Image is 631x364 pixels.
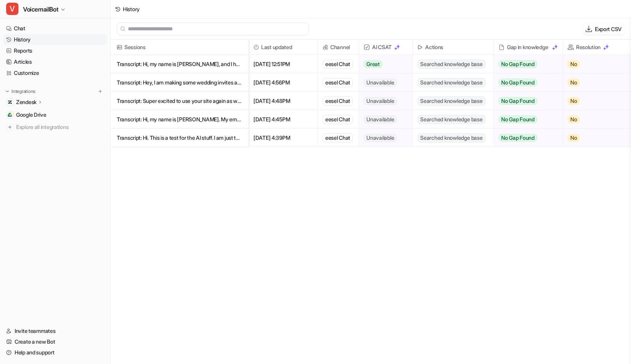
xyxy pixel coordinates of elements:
[3,347,107,358] a: Help and support
[132,12,146,26] div: Close
[23,4,58,15] span: VoicemailBot
[8,134,146,156] div: Send us a message
[494,55,557,73] button: No Gap Found
[8,113,12,117] img: Google Drive
[425,40,443,55] h2: Actions
[359,55,408,73] button: Great
[364,97,397,105] span: Unavailable
[417,60,485,69] span: Searched knowledge base
[364,116,397,123] span: Unavailable
[494,110,557,129] button: No Gap Found
[595,25,622,33] p: Export CSV
[3,68,107,78] a: Customize
[3,336,107,347] a: Create a new Bot
[6,123,14,131] img: explore all integrations
[117,110,242,129] p: Transcript: Hi, my name is [PERSON_NAME]. My email is [PERSON_NAME]. R O B E r
[252,40,315,55] span: Last updated
[15,68,138,81] p: How can we help?
[252,129,315,147] span: [DATE] 4:39PM
[364,60,383,68] span: Great
[30,12,45,28] img: Profile image for eesel
[3,88,38,95] button: Integrations
[499,97,537,105] span: No Gap Found
[494,92,557,110] button: No Gap Found
[497,40,560,55] div: Gap in knowledge
[8,90,146,131] div: Recent messageeesel avatarKatelin avatarYou’ll get replies here and in your email: ✉️ [PERSON_NAM...
[417,78,485,87] span: Searched knowledge base
[499,60,537,68] span: No Gap Found
[16,121,104,133] span: Explore all integrations
[323,115,353,124] div: eesel Chat
[32,109,397,115] span: You’ll get replies here and in your email: ✉️ [PERSON_NAME][EMAIL_ADDRESS][DOMAIN_NAME] Our usual...
[499,79,537,86] span: No Gap Found
[321,40,356,55] span: Channel
[417,115,485,124] span: Searched knowledge base
[16,141,128,149] div: Send us a message
[323,78,353,87] div: eesel Chat
[583,23,625,35] button: Export CSV
[252,55,315,73] span: [DATE] 12:51PM
[8,102,146,130] div: eesel avatarKatelin avatarYou’ll get replies here and in your email: ✉️ [PERSON_NAME][EMAIL_ADDRE...
[364,134,397,142] span: Unavailable
[102,259,129,264] span: Messages
[494,73,557,92] button: No Gap Found
[499,116,537,123] span: No Gap Found
[323,133,353,142] div: eesel Chat
[123,5,140,13] div: History
[568,79,580,86] span: No
[252,110,315,129] span: [DATE] 4:45PM
[117,55,242,73] p: Transcript: Hi, my name is [PERSON_NAME], and I have an order where I'm having some trou
[252,73,315,92] span: [DATE] 4:56PM
[3,56,107,67] a: Articles
[3,45,107,56] a: Reports
[98,89,103,94] img: menu_add.svg
[3,122,107,132] a: Explore all integrations
[117,129,242,147] p: Transcript: Hi. This is a test for the AI stuff. I am just talking a little bit
[252,92,315,110] span: [DATE] 4:48PM
[117,92,242,110] p: Transcript: Super excited to use your site again as we use it for our Christmas
[362,40,409,55] span: AI CSAT
[417,133,485,142] span: Searched knowledge base
[16,98,36,106] p: Zendesk
[5,89,10,94] img: expand menu
[12,88,35,94] p: Integrations
[6,3,18,15] span: V
[323,60,353,69] div: eesel Chat
[494,129,557,147] button: No Gap Found
[3,34,107,45] a: History
[8,100,12,104] img: Zendesk
[3,326,107,336] a: Invite teammates
[32,116,46,124] div: eesel
[568,60,580,68] span: No
[499,134,537,142] span: No Gap Found
[15,12,31,28] img: Profile image for Katelin
[16,97,138,105] div: Recent message
[568,97,580,105] span: No
[114,40,245,55] span: Sessions
[364,79,397,86] span: Unavailable
[3,109,107,120] a: Google DriveGoogle Drive
[568,134,580,142] span: No
[21,113,30,122] img: Katelin avatar
[77,240,154,270] button: Messages
[15,55,138,68] p: Hi there 👋
[117,73,242,92] p: Transcript: Hey, I am making some wedding invites and I've been kind of looking
[568,116,580,123] span: No
[15,113,24,122] img: eesel avatar
[323,96,353,106] div: eesel Chat
[3,23,107,34] a: Chat
[30,259,47,264] span: Home
[417,96,485,106] span: Searched knowledge base
[16,111,46,119] span: Google Drive
[48,116,70,124] div: • 3h ago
